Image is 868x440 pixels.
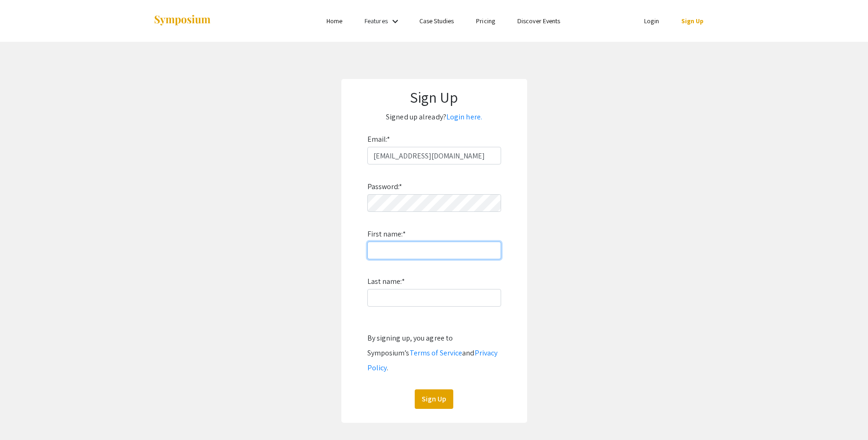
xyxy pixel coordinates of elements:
a: Discover Events [517,17,561,25]
a: Case Studies [419,17,454,25]
a: Login here. [446,112,482,122]
a: Terms of Service [410,348,463,358]
p: Signed up already? [351,110,518,125]
label: First name: [367,227,406,242]
button: Sign Up [415,389,453,409]
a: Home [326,17,342,25]
a: Pricing [476,17,495,25]
div: By signing up, you agree to Symposium’s and . [367,331,501,375]
mat-icon: Expand Features list [390,16,401,27]
label: Email: [367,132,391,147]
h1: Sign Up [351,88,518,106]
a: Login [644,17,659,25]
label: Last name: [367,274,405,289]
img: Symposium by ForagerOne [153,14,211,27]
label: Password: [367,179,403,194]
iframe: Chat [7,398,39,433]
a: Features [365,17,388,25]
a: Sign Up [681,17,704,25]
